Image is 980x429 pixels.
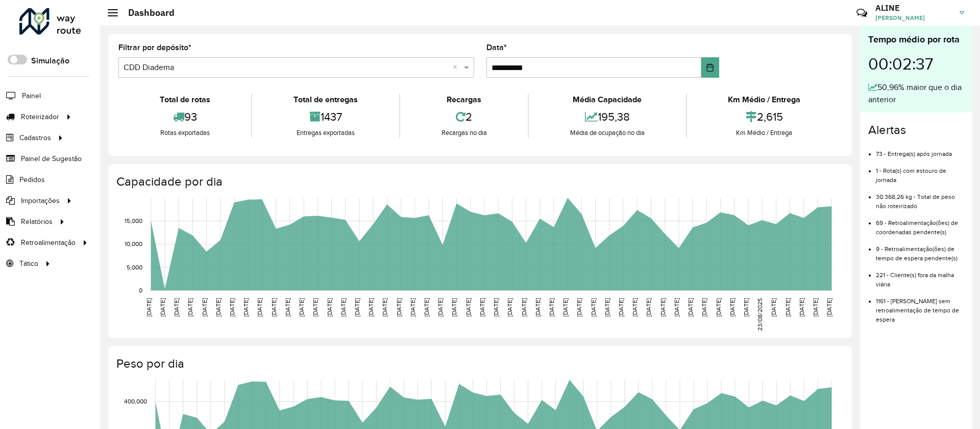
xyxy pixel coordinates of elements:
[340,298,347,317] text: [DATE]
[868,47,964,81] div: 00:02:37
[876,159,964,185] li: 1 - Rota(s) com estouro de jornada
[770,298,777,317] text: [DATE]
[875,13,952,22] span: [PERSON_NAME]
[284,298,291,317] text: [DATE]
[875,3,952,13] h3: ALINE
[534,298,541,317] text: [DATE]
[116,174,842,189] h4: Capacidade por dia
[21,237,76,248] span: Retroalimentação
[255,128,396,138] div: Entregas exportadas
[118,41,191,54] label: Filtrar por depósito
[403,94,525,106] div: Recargas
[531,128,683,138] div: Média de ocupação no dia
[139,287,142,293] text: 0
[19,258,38,269] span: Tático
[271,298,277,317] text: [DATE]
[125,217,142,224] text: 15,000
[876,185,964,211] li: 30.368,26 kg - Total de peso não roteirizado
[127,264,142,270] text: 5,000
[229,298,235,317] text: [DATE]
[729,298,736,317] text: [DATE]
[312,298,318,317] text: [DATE]
[604,298,610,317] text: [DATE]
[255,106,396,128] div: 1437
[409,298,416,317] text: [DATE]
[876,237,964,263] li: 9 - Retroalimentação(ões) de tempo de espera pendente(s)
[576,298,582,317] text: [DATE]
[479,298,485,317] text: [DATE]
[121,94,249,106] div: Total de rotas
[396,298,402,317] text: [DATE]
[521,298,527,317] text: [DATE]
[756,298,763,331] text: 23/08/2025
[531,106,683,128] div: 195,38
[173,298,180,317] text: [DATE]
[548,298,555,317] text: [DATE]
[876,289,964,324] li: 1161 - [PERSON_NAME] sem retroalimentação de tempo de espera
[785,298,791,317] text: [DATE]
[701,57,719,78] button: Choose Date
[125,241,142,247] text: 10,000
[826,298,832,317] text: [DATE]
[715,298,722,317] text: [DATE]
[118,7,175,18] h2: Dashboard
[465,298,472,317] text: [DATE]
[868,33,964,47] div: Tempo médio por rota
[876,211,964,237] li: 69 - Retroalimentação(ões) de coordenadas pendente(s)
[19,132,51,143] span: Cadastros
[690,94,839,106] div: Km Médio / Entrega
[21,111,59,122] span: Roteirizador
[618,298,624,317] text: [DATE]
[562,298,569,317] text: [DATE]
[701,298,707,317] text: [DATE]
[812,298,819,317] text: [DATE]
[19,174,45,185] span: Pedidos
[381,298,388,317] text: [DATE]
[423,298,430,317] text: [DATE]
[145,298,152,317] text: [DATE]
[743,298,749,317] text: [DATE]
[187,298,193,317] text: [DATE]
[486,41,507,54] label: Data
[121,106,249,128] div: 93
[506,298,513,317] text: [DATE]
[159,298,166,317] text: [DATE]
[451,298,457,317] text: [DATE]
[851,2,873,24] a: Contato Rápido
[121,128,249,138] div: Rotas exportadas
[645,298,652,317] text: [DATE]
[690,128,839,138] div: Km Médio / Entrega
[354,298,360,317] text: [DATE]
[21,153,82,164] span: Painel de Sugestão
[631,298,638,317] text: [DATE]
[116,356,842,371] h4: Peso por dia
[124,398,147,405] text: 400,000
[21,195,60,206] span: Importações
[256,298,263,317] text: [DATE]
[21,216,53,227] span: Relatórios
[868,81,964,106] div: 50,96% maior que o dia anterior
[255,94,396,106] div: Total de entregas
[876,142,964,159] li: 73 - Entrega(s) após jornada
[22,91,41,101] span: Painel
[31,55,69,67] label: Simulação
[437,298,444,317] text: [DATE]
[673,298,680,317] text: [DATE]
[493,298,499,317] text: [DATE]
[868,123,964,138] h4: Alertas
[453,61,461,74] span: Clear all
[876,263,964,289] li: 221 - Cliente(s) fora da malha viária
[367,298,374,317] text: [DATE]
[403,106,525,128] div: 2
[687,298,694,317] text: [DATE]
[201,298,208,317] text: [DATE]
[690,106,839,128] div: 2,615
[215,298,222,317] text: [DATE]
[659,298,666,317] text: [DATE]
[242,298,249,317] text: [DATE]
[403,128,525,138] div: Recargas no dia
[798,298,805,317] text: [DATE]
[590,298,597,317] text: [DATE]
[298,298,305,317] text: [DATE]
[326,298,333,317] text: [DATE]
